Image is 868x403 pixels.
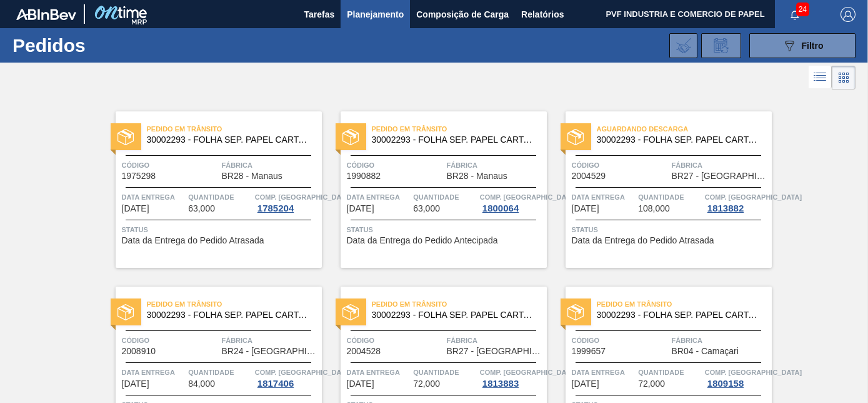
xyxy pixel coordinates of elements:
span: Fábrica [447,159,544,171]
span: Quantidade [188,366,252,379]
span: 30002293 - FOLHA SEP. PAPEL CARTAO 1200x1000M 350g [597,310,762,320]
div: Visão em Cards [832,66,856,89]
div: 1817406 [255,379,296,389]
span: Fábrica [222,334,319,347]
span: Pedido em Trânsito [372,298,547,310]
a: Comp. [GEOGRAPHIC_DATA]1800064 [480,191,544,213]
span: Fábrica [447,334,544,347]
span: 63,000 [188,204,215,213]
div: 1809158 [705,379,746,389]
span: Data entrega [122,366,186,379]
span: Data entrega [572,191,636,203]
a: Comp. [GEOGRAPHIC_DATA]1785204 [255,191,319,213]
a: statusAguardando Descarga30002293 - FOLHA SEP. PAPEL CARTAO 1200x1000M 350gCódigo2004529FábricaBR... [547,111,772,268]
span: Quantidade [413,366,477,379]
button: Filtro [749,33,856,58]
span: 28/08/2025 [122,204,149,213]
img: status [567,129,584,145]
img: TNhmsLtSVTkK8tSr43FrP2fwEKptu5GPRR3wAAAABJRU5ErkJggg== [16,9,76,20]
span: BR28 - Manaus [222,171,282,181]
button: Notificações [775,6,815,23]
span: Data entrega [122,191,186,203]
span: Código [122,334,219,347]
span: Data entrega [572,366,636,379]
span: 2004529 [572,171,606,181]
span: 72,000 [413,379,440,389]
span: 1975298 [122,171,156,181]
img: status [117,129,134,145]
span: Código [572,159,669,171]
span: 30002293 - FOLHA SEP. PAPEL CARTAO 1200x1000M 350g [372,310,537,320]
span: Fábrica [222,159,319,171]
span: 1990882 [347,171,381,181]
div: 1813883 [480,379,521,389]
span: Status [347,223,544,236]
img: status [567,304,584,320]
span: Comp. Carga [480,366,577,379]
span: 30002293 - FOLHA SEP. PAPEL CARTAO 1200x1000M 350g [147,310,312,320]
span: 14/09/2025 [347,379,374,389]
span: 30002293 - FOLHA SEP. PAPEL CARTAO 1200x1000M 350g [147,135,312,145]
span: Comp. Carga [480,191,577,203]
span: Código [347,159,444,171]
span: Comp. Carga [255,191,352,203]
div: Solicitação de Revisão de Pedidos [701,33,741,58]
span: Código [572,334,669,347]
span: 72,000 [638,379,665,389]
span: Data da Entrega do Pedido Antecipada [347,236,498,245]
a: Comp. [GEOGRAPHIC_DATA]1809158 [705,366,769,389]
img: Logout [841,7,856,22]
span: Pedido em Trânsito [372,123,547,135]
span: Comp. Carga [705,366,802,379]
a: statusPedido em Trânsito30002293 - FOLHA SEP. PAPEL CARTAO 1200x1000M 350gCódigo1990882FábricaBR2... [322,111,547,268]
h1: Pedidos [12,38,188,53]
span: Data entrega [347,191,411,203]
img: status [342,304,359,320]
span: Data entrega [347,366,411,379]
div: 1800064 [480,203,521,213]
span: Código [122,159,219,171]
span: Pedido em Trânsito [147,298,322,310]
div: 1813882 [705,203,746,213]
span: BR04 - Camaçari [672,347,739,356]
span: Tarefas [304,7,334,22]
span: BR27 - Nova Minas [447,347,544,356]
a: Comp. [GEOGRAPHIC_DATA]1817406 [255,366,319,389]
span: 108,000 [638,204,670,213]
div: Importar Negociações dos Pedidos [669,33,697,58]
span: Comp. Carga [705,191,802,203]
span: 2008910 [122,347,156,356]
span: 30002293 - FOLHA SEP. PAPEL CARTAO 1200x1000M 350g [597,135,762,145]
a: statusPedido em Trânsito30002293 - FOLHA SEP. PAPEL CARTAO 1200x1000M 350gCódigo1975298FábricaBR2... [97,111,322,268]
span: Status [122,223,319,236]
span: Quantidade [638,366,702,379]
span: 24 [796,3,809,16]
span: 29/08/2025 [347,204,374,213]
span: Status [572,223,769,236]
span: Quantidade [188,191,252,203]
span: Planejamento [347,7,404,22]
span: Comp. Carga [255,366,352,379]
span: Fábrica [672,334,769,347]
span: 14/09/2025 [122,379,149,389]
a: Comp. [GEOGRAPHIC_DATA]1813883 [480,366,544,389]
span: BR27 - Nova Minas [672,171,769,181]
span: 09/09/2025 [572,204,599,213]
span: Quantidade [638,191,702,203]
span: Quantidade [413,191,477,203]
span: Data da Entrega do Pedido Atrasada [122,236,264,245]
span: 1999657 [572,347,606,356]
span: Pedido em Trânsito [597,298,772,310]
span: Aguardando Descarga [597,123,772,135]
span: 84,000 [188,379,215,389]
span: 63,000 [413,204,440,213]
span: Pedido em Trânsito [147,123,322,135]
span: 16/09/2025 [572,379,599,389]
span: 30002293 - FOLHA SEP. PAPEL CARTAO 1200x1000M 350g [372,135,537,145]
span: Fábrica [672,159,769,171]
span: Relatórios [521,7,564,22]
span: Código [347,334,444,347]
a: Comp. [GEOGRAPHIC_DATA]1813882 [705,191,769,213]
img: status [342,129,359,145]
span: 2004528 [347,347,381,356]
